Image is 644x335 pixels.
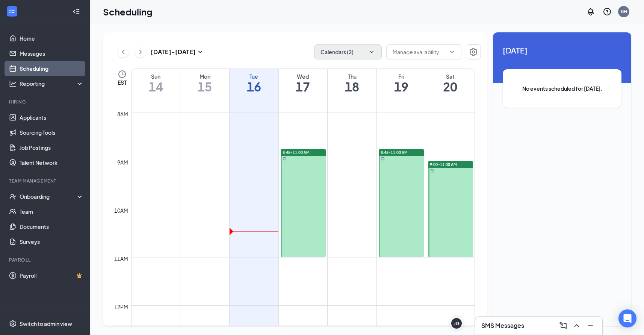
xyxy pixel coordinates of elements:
a: September 15, 2025 [180,69,229,97]
span: 8:45-11:00 AM [381,150,408,155]
svg: SmallChevronDown [196,47,205,56]
a: September 17, 2025 [279,69,328,97]
button: Minimize [584,320,596,332]
a: Talent Network [20,155,84,170]
div: Sun [132,73,180,80]
svg: Clock [118,70,127,79]
a: Applicants [20,110,84,125]
h3: [DATE] - [DATE] [151,48,196,56]
h1: 20 [426,80,475,93]
a: September 14, 2025 [132,69,180,97]
div: Onboarding [20,193,77,200]
div: Team Management [9,178,82,184]
svg: Analysis [9,80,17,87]
div: Wed [279,73,328,80]
svg: ChevronRight [137,47,144,56]
svg: ChevronUp [572,321,581,330]
div: 8am [116,110,130,118]
svg: Notifications [586,7,595,16]
div: 10am [113,206,130,215]
div: BH [621,8,627,15]
div: Reporting [20,80,84,87]
div: Sat [426,73,475,80]
h1: 14 [132,80,180,93]
a: September 18, 2025 [328,69,376,97]
h1: 17 [279,80,328,93]
div: Fri [377,73,426,80]
a: Surveys [20,234,84,249]
div: Hiring [9,99,82,105]
h1: 18 [328,80,376,93]
span: EST [118,79,127,86]
button: ChevronUp [571,320,583,332]
a: September 20, 2025 [426,69,475,97]
span: 8:45-11:00 AM [283,150,310,155]
div: Tue [230,73,278,80]
a: Job Postings [20,140,84,155]
div: Switch to admin view [20,320,72,327]
button: ComposeMessage [557,320,569,332]
button: ChevronLeft [118,46,129,58]
a: Scheduling [20,61,84,76]
button: Calendars (2)ChevronDown [314,44,382,59]
svg: QuestionInfo [603,7,612,16]
svg: ComposeMessage [559,321,568,330]
svg: UserCheck [9,193,17,200]
h3: SMS Messages [481,321,524,330]
div: Open Intercom Messenger [618,309,636,327]
svg: Settings [469,47,478,56]
h1: Scheduling [103,5,153,18]
svg: WorkstreamLogo [8,8,16,15]
div: Payroll [9,257,82,263]
svg: Sync [430,169,434,173]
a: Documents [20,219,84,234]
span: [DATE] [503,44,621,56]
div: 11am [113,254,130,263]
a: Sourcing Tools [20,125,84,140]
svg: Collapse [73,8,80,15]
a: September 16, 2025 [230,69,278,97]
button: ChevronRight [135,46,146,58]
span: No events scheduled for [DATE]. [518,84,606,93]
div: 12pm [113,303,130,311]
button: Settings [466,44,481,59]
svg: Sync [381,157,385,161]
div: 9am [116,158,130,166]
a: Home [20,31,84,46]
a: September 19, 2025 [377,69,426,97]
a: Team [20,204,84,219]
div: Mon [180,73,229,80]
h1: 16 [230,80,278,93]
a: PayrollCrown [20,268,84,283]
div: JG [454,320,460,327]
span: 9:00-11:00 AM [430,162,457,167]
h1: 15 [180,80,229,93]
svg: Minimize [586,321,595,330]
svg: Sync [283,157,287,161]
svg: Settings [9,320,17,327]
svg: ChevronDown [368,48,375,56]
div: Thu [328,73,376,80]
h1: 19 [377,80,426,93]
input: Manage availability [393,48,446,56]
svg: ChevronDown [449,49,455,55]
a: Messages [20,46,84,61]
svg: ChevronLeft [119,47,127,56]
